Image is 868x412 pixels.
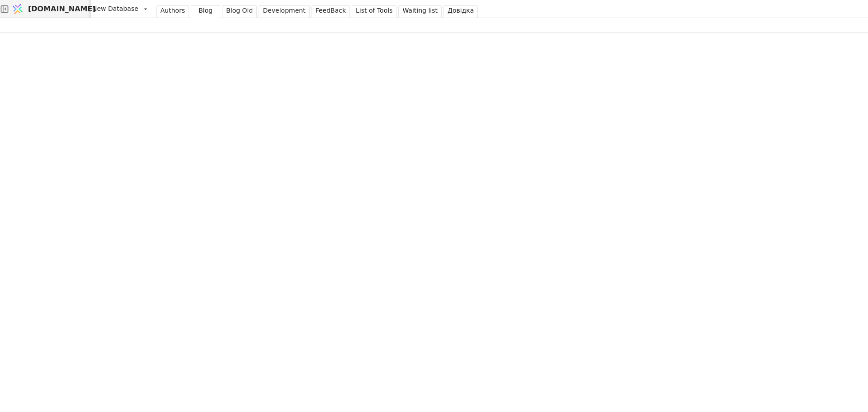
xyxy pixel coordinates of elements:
a: Довідка [443,5,478,18]
div: Waiting list [402,6,438,15]
a: List of Tools [352,5,396,18]
a: Authors [156,5,189,18]
div: Development [263,6,305,15]
a: Blog Old [222,5,257,18]
a: Blog [191,5,220,18]
a: Waiting list [398,5,442,18]
div: Blog Old [226,6,253,15]
div: List of Tools [356,6,392,15]
div: Authors [160,6,185,15]
span: New Database [92,4,138,14]
a: FeedBack [311,5,350,18]
a: [DOMAIN_NAME] [9,0,90,18]
div: Довідка [448,6,474,15]
img: Logo [11,0,24,18]
div: Blog [198,6,212,15]
span: [DOMAIN_NAME] [28,4,96,14]
div: FeedBack [316,6,346,15]
a: Development [259,5,309,18]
